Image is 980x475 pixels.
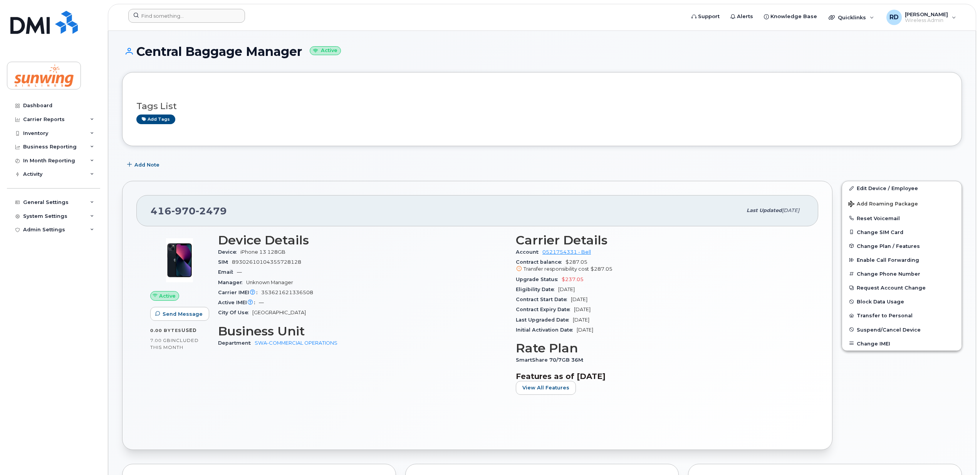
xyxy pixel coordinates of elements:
span: [DATE] [571,296,587,302]
span: Carrier IMEI [218,290,261,295]
a: Add tags [136,115,175,124]
span: City Of Use [218,310,252,315]
h1: Central Baggage Manager [122,45,962,58]
span: used [181,327,197,333]
button: Change IMEI [842,337,962,350]
span: Upgrade Status [516,276,562,282]
span: Email [218,269,237,275]
span: $287.05 [591,266,612,272]
span: Eligibility Date [516,286,558,292]
span: Contract Expiry Date [516,307,574,312]
button: Enable Call Forwarding [842,253,962,267]
span: Department [218,340,255,346]
button: Add Note [122,158,166,172]
span: Send Message [163,310,203,318]
span: Last Upgraded Date [516,317,573,323]
span: SmartShare 70/7GB 36M [516,357,587,363]
button: Request Account Change [842,281,962,295]
h3: Carrier Details [516,233,804,247]
span: $237.05 [562,276,584,282]
img: image20231002-3703462-1ig824h.jpeg [156,237,203,283]
button: Change Plan / Features [842,239,962,253]
button: Change SIM Card [842,225,962,239]
span: Last updated [747,207,782,213]
button: View All Features [516,381,576,395]
span: View All Features [522,384,569,391]
span: [DATE] [782,207,799,213]
span: 970 [171,205,196,217]
span: [DATE] [573,317,589,323]
h3: Business Unit [218,324,507,338]
span: Account [516,249,542,255]
span: iPhone 13 128GB [240,249,285,255]
button: Reset Voicemail [842,211,962,225]
span: Suspend/Cancel Device [857,327,921,332]
span: Active [159,292,176,300]
span: [DATE] [574,307,591,312]
span: Manager [218,280,246,285]
span: Contract Start Date [516,296,571,302]
span: — [259,300,264,305]
span: Change Plan / Features [857,243,920,249]
span: Transfer responsibility cost [524,266,589,272]
span: 2479 [196,205,227,217]
span: Initial Activation Date [516,327,577,333]
button: Transfer to Personal [842,308,962,322]
button: Add Roaming Package [842,195,962,211]
small: Active [310,46,341,55]
h3: Rate Plan [516,341,804,355]
h3: Features as of [DATE] [516,372,804,381]
span: $287.05 [516,259,804,273]
a: SWA-COMMERCIAL OPERATIONS [255,340,337,346]
span: [GEOGRAPHIC_DATA] [252,310,306,315]
h3: Device Details [218,233,507,247]
span: [DATE] [558,286,575,292]
button: Send Message [150,307,209,321]
span: Contract balance [516,259,566,265]
span: 353621621336508 [261,290,313,295]
span: 416 [151,205,227,217]
a: Edit Device / Employee [842,181,962,195]
span: Unknown Manager [246,280,293,285]
span: included this month [150,337,199,350]
span: Enable Call Forwarding [857,257,919,263]
span: 89302610104355728128 [232,259,301,265]
span: Add Note [134,161,159,168]
h3: Tags List [136,101,948,111]
button: Block Data Usage [842,295,962,308]
span: SIM [218,259,232,265]
button: Change Phone Number [842,267,962,281]
span: Device [218,249,240,255]
button: Suspend/Cancel Device [842,323,962,337]
span: — [237,269,242,275]
span: Add Roaming Package [848,201,918,208]
span: 0.00 Bytes [150,328,181,333]
span: Active IMEI [218,300,259,305]
span: [DATE] [577,327,593,333]
a: 0521754331 - Bell [542,249,591,255]
span: 7.00 GB [150,338,171,343]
